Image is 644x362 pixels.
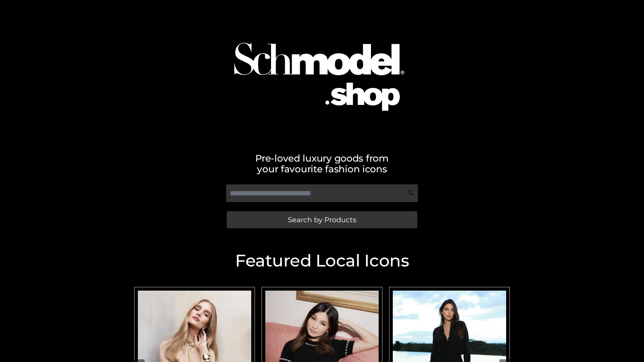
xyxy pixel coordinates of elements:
h2: Pre-loved luxury goods from your favourite fashion icons [131,153,513,174]
span: Search by Products [288,216,356,223]
a: Search by Products [227,211,417,228]
img: Search Icon [408,190,415,196]
h2: Featured Local Icons​ [131,252,513,269]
